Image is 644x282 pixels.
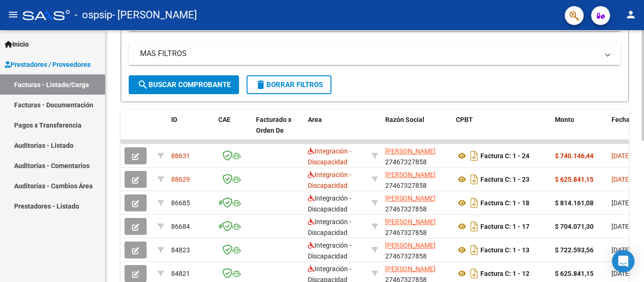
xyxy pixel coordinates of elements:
span: [DATE] [611,152,631,160]
strong: Factura C: 1 - 12 [480,270,529,277]
span: Borrar Filtros [255,81,323,89]
mat-icon: delete [255,79,266,90]
span: Inicio [5,39,29,49]
span: CPBT [456,116,473,123]
span: [PERSON_NAME] [385,171,436,178]
datatable-header-cell: Area [304,110,368,151]
span: Area [308,116,322,123]
span: [DATE] [611,246,631,254]
span: Integración - Discapacidad [308,171,351,189]
span: Integración - Discapacidad [308,218,351,236]
span: 88629 [171,176,190,183]
strong: $ 704.071,30 [555,223,594,230]
datatable-header-cell: CPBT [452,110,551,151]
datatable-header-cell: Facturado x Orden De [252,110,304,151]
strong: Factura C: 1 - 18 [480,199,529,207]
span: 84823 [171,246,190,254]
button: Buscar Comprobante [129,75,239,94]
i: Descargar documento [468,195,480,210]
i: Descargar documento [468,172,480,187]
i: Descargar documento [468,266,480,281]
strong: $ 740.146,44 [555,152,594,160]
span: [PERSON_NAME] [385,147,436,155]
span: Razón Social [385,116,424,123]
span: - ospsip [74,5,112,25]
span: Integración - Discapacidad [308,147,351,166]
strong: Factura C: 1 - 24 [480,152,529,160]
datatable-header-cell: Monto [551,110,608,151]
mat-icon: search [137,79,149,90]
div: 27467327858 [385,240,448,260]
span: [DATE] [611,223,631,230]
span: 86685 [171,199,190,207]
span: Monto [555,116,574,123]
mat-panel-title: MAS FILTROS [140,48,598,59]
datatable-header-cell: ID [167,110,215,151]
span: 84821 [171,270,190,277]
span: 88631 [171,152,190,160]
strong: Factura C: 1 - 13 [480,246,529,254]
i: Descargar documento [468,219,480,234]
span: ID [171,116,177,123]
strong: Factura C: 1 - 23 [480,176,529,183]
span: 86684 [171,223,190,230]
span: Buscar Comprobante [137,81,231,89]
mat-expansion-panel-header: MAS FILTROS [129,42,621,65]
span: [PERSON_NAME] [385,242,436,249]
span: Integración - Discapacidad [308,242,351,260]
strong: $ 814.161,08 [555,199,594,207]
div: 27467327858 [385,193,448,213]
span: [DATE] [611,199,631,207]
span: [PERSON_NAME] [385,218,436,226]
button: Borrar Filtros [247,75,331,94]
span: [DATE] [611,176,631,183]
div: 27467327858 [385,146,448,166]
div: 27467327858 [385,169,448,189]
span: [DATE] [611,270,631,277]
strong: Factura C: 1 - 17 [480,223,529,230]
datatable-header-cell: CAE [215,110,252,151]
span: CAE [218,116,231,123]
strong: $ 625.841,15 [555,270,594,277]
i: Descargar documento [468,148,480,163]
div: 27467327858 [385,217,448,236]
span: Integración - Discapacidad [308,194,351,213]
span: Facturado x Orden De [256,116,291,134]
span: Prestadores / Proveedores [5,59,91,70]
datatable-header-cell: Razón Social [381,110,452,151]
span: [PERSON_NAME] [385,194,436,202]
span: [PERSON_NAME] [385,265,436,273]
strong: $ 722.593,56 [555,246,594,254]
mat-icon: person [625,9,636,20]
span: - [PERSON_NAME] [112,5,197,25]
strong: $ 625.841,15 [555,176,594,183]
div: Open Intercom Messenger [612,250,635,273]
i: Descargar documento [468,242,480,258]
mat-icon: menu [8,9,19,20]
